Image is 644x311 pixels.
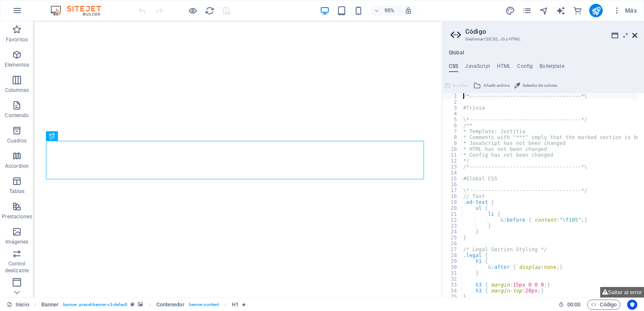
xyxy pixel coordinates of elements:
[443,146,462,152] div: 10
[558,300,581,310] h6: Tiempo de la sesión
[555,5,566,16] button: text_generator
[5,112,29,119] p: Contenido
[443,247,462,252] div: 27
[449,63,458,72] h4: CSS
[188,5,198,16] button: Haz clic para salir del modo de previsualización y seguir editando
[138,302,143,307] i: Este elemento contiene un fondo
[522,5,532,16] button: pages
[443,235,462,241] div: 25
[465,28,637,35] h2: Código
[443,294,462,300] div: 35
[7,300,29,310] a: Haz clic para cancelar la selección y doble clic para abrir páginas
[5,87,29,94] p: Columnas
[472,80,511,91] button: Añadir archivo
[573,6,582,16] i: Comercio
[443,117,462,123] div: 5
[48,5,112,16] img: Editor Logo
[443,134,462,140] div: 8
[6,36,28,43] p: Favoritos
[465,35,620,43] h3: Gestionar (S)CSS, JS y HTML
[513,80,558,91] button: Selector de colores
[465,63,490,72] h4: JavaScript
[188,300,219,310] span: . banner-content
[443,158,462,164] div: 12
[600,287,644,298] button: Saltar al error
[41,300,59,310] span: Haz clic para seleccionar y doble clic para editar
[443,258,462,264] div: 29
[572,5,582,16] button: commerce
[443,223,462,229] div: 23
[556,6,566,16] i: AI Writer
[539,5,549,16] button: navigator
[443,105,462,111] div: 3
[443,199,462,205] div: 19
[573,301,574,308] span: :
[9,188,25,195] p: Tablas
[443,270,462,276] div: 31
[587,300,620,310] button: Código
[443,129,462,134] div: 7
[443,264,462,270] div: 30
[613,6,637,15] span: Más
[483,80,510,91] span: Añadir archivo
[443,164,462,170] div: 13
[443,288,462,294] div: 34
[131,302,134,307] i: Este elemento es un preajuste personalizable
[591,6,601,16] i: Publicar
[443,229,462,235] div: 24
[443,182,462,188] div: 16
[443,123,462,129] div: 6
[517,63,533,72] h4: Config
[627,300,637,310] button: Usercentrics
[443,140,462,146] div: 9
[443,282,462,288] div: 33
[567,300,580,310] span: 00 00
[591,300,617,310] span: Código
[539,63,564,72] h4: Boilerplate
[443,205,462,211] div: 20
[383,5,396,16] h6: 95%
[443,188,462,193] div: 17
[443,111,462,117] div: 4
[41,300,246,310] nav: breadcrumb
[62,300,127,310] span: . banner .preset-banner-v3-default
[443,99,462,105] div: 2
[232,300,239,310] span: Haz clic para seleccionar y doble clic para editar
[443,170,462,176] div: 14
[443,93,462,99] div: 1
[443,152,462,158] div: 11
[497,63,511,72] h4: HTML
[609,4,640,17] button: Más
[539,6,549,16] i: Navegador
[505,6,515,16] i: Diseño (Ctrl+Alt+Y)
[5,62,29,68] p: Elementos
[523,80,557,91] span: Selector de colores
[505,5,515,16] button: design
[370,5,400,16] button: 95%
[443,217,462,223] div: 22
[242,302,246,307] i: El elemento contiene una animación
[443,176,462,182] div: 15
[5,239,28,245] p: Imágenes
[405,7,412,14] i: Al redimensionar, ajustar el nivel de zoom automáticamente para ajustarse al dispositivo elegido.
[449,50,464,56] h4: Global
[443,241,462,247] div: 26
[443,276,462,282] div: 32
[443,211,462,217] div: 21
[522,6,532,16] i: Páginas (Ctrl+Alt+S)
[589,4,603,17] button: publish
[7,137,27,144] p: Cuadros
[204,5,215,16] button: reload
[2,213,32,220] p: Prestaciones
[5,163,29,169] p: Accordion
[443,252,462,258] div: 28
[443,193,462,199] div: 18
[205,6,215,16] i: Volver a cargar página
[156,300,185,310] span: Haz clic para seleccionar y doble clic para editar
